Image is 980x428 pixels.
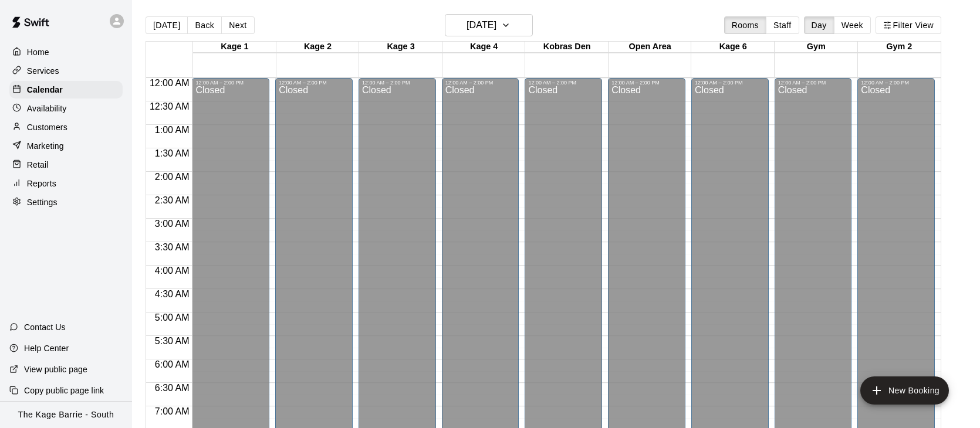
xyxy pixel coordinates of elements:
[152,148,192,158] span: 1:30 AM
[193,42,276,53] div: Kage 1
[27,46,49,58] p: Home
[18,409,114,421] p: The Kage Barrie - South
[9,81,123,98] a: Calendar
[27,159,49,171] p: Retail
[146,16,188,34] button: [DATE]
[187,16,222,34] button: Back
[775,42,858,53] div: Gym
[362,80,432,86] div: 12:00 AM – 2:00 PM
[861,80,931,86] div: 12:00 AM – 2:00 PM
[609,42,692,53] div: Open Area
[152,406,192,416] span: 7:00 AM
[691,42,775,53] div: Kage 6
[279,80,349,86] div: 12:00 AM – 2:00 PM
[695,80,765,86] div: 12:00 AM – 2:00 PM
[152,289,192,299] span: 4:30 AM
[152,336,192,346] span: 5:30 AM
[24,321,66,333] p: Contact Us
[152,219,192,229] span: 3:00 AM
[24,364,87,375] p: View public page
[9,193,123,211] a: Settings
[221,16,254,34] button: Next
[152,242,192,252] span: 3:30 AM
[804,16,834,34] button: Day
[9,156,123,174] a: Retail
[152,195,192,205] span: 2:30 AM
[525,42,609,53] div: Kobras Den
[445,14,533,36] button: [DATE]
[467,17,496,33] h6: [DATE]
[9,43,123,61] a: Home
[778,80,849,86] div: 12:00 AM – 2:00 PM
[445,80,516,86] div: 12:00 AM – 2:00 PM
[834,16,871,34] button: Week
[24,385,104,396] p: Copy public page link
[27,196,58,208] p: Settings
[152,359,192,369] span: 6:00 AM
[27,103,67,114] p: Availability
[152,266,192,276] span: 4:00 AM
[858,42,941,53] div: Gym 2
[766,16,799,34] button: Staff
[147,101,192,111] span: 12:30 AM
[359,42,442,53] div: Kage 3
[27,121,67,133] p: Customers
[876,16,941,34] button: Filter View
[152,172,192,182] span: 2:00 AM
[9,137,123,155] a: Marketing
[276,42,360,53] div: Kage 2
[9,100,123,117] a: Availability
[9,118,123,136] a: Customers
[9,62,123,80] a: Services
[442,42,526,53] div: Kage 4
[24,342,69,354] p: Help Center
[27,65,59,77] p: Services
[27,178,56,189] p: Reports
[27,84,63,96] p: Calendar
[860,376,949,405] button: add
[724,16,766,34] button: Rooms
[152,312,192,322] span: 5:00 AM
[528,80,599,86] div: 12:00 AM – 2:00 PM
[9,175,123,192] a: Reports
[195,80,266,86] div: 12:00 AM – 2:00 PM
[147,78,192,88] span: 12:00 AM
[611,80,682,86] div: 12:00 AM – 2:00 PM
[152,125,192,135] span: 1:00 AM
[152,383,192,393] span: 6:30 AM
[27,140,64,152] p: Marketing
